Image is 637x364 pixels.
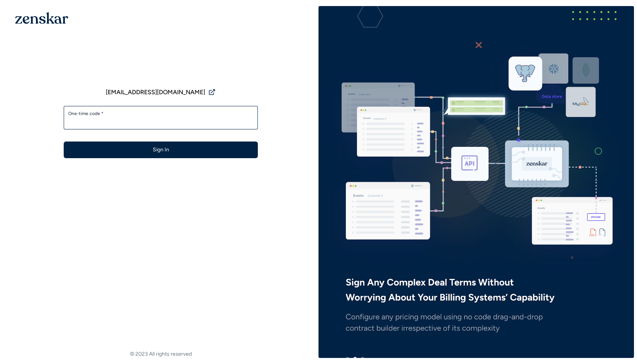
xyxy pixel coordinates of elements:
[106,88,205,97] span: [EMAIL_ADDRESS][DOMAIN_NAME]
[64,142,258,158] button: Sign In
[68,110,253,117] label: One-time code *
[3,350,318,358] footer: © 2023 All rights reserved
[15,12,68,24] img: 1OGAJ2xQqyY4LXKgY66KYq0eOWRCkrZdAb3gUhuVAqdWPZE9SRJmCz+oDMSn4zDLXe31Ii730ItAGKgCKgCCgCikA4Av8PJUP...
